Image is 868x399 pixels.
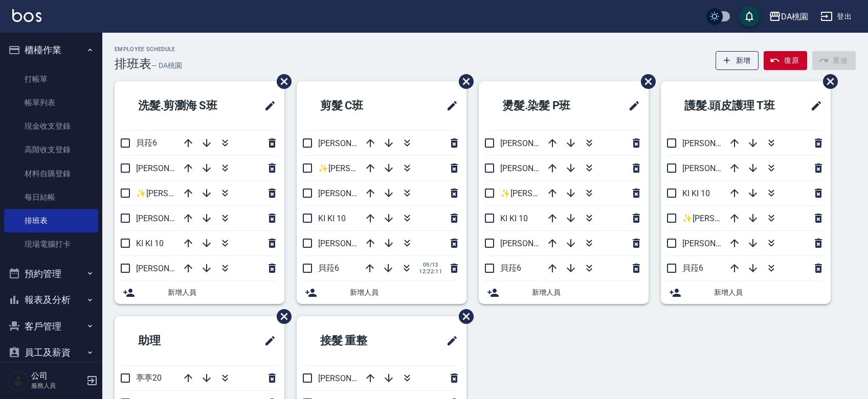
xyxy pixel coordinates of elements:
a: 現場電腦打卡 [4,232,98,256]
span: [PERSON_NAME]8 [500,138,566,148]
span: [PERSON_NAME]3 [136,214,202,223]
a: 排班表 [4,209,98,232]
span: [PERSON_NAME]3 [682,138,748,148]
h2: 洗髮.剪瀏海 S班 [123,87,245,124]
a: 每日結帳 [4,185,98,209]
span: 修改班表的標題 [622,93,640,118]
div: 新增人員 [297,281,466,304]
div: 新增人員 [115,281,284,304]
span: [PERSON_NAME]8 [318,189,384,198]
button: DA桃園 [765,6,812,27]
h2: 燙髮.染髮 P班 [487,87,604,124]
span: 新增人員 [168,287,276,298]
span: ✨[PERSON_NAME][PERSON_NAME] ✨16 [136,189,291,198]
button: save [739,6,760,27]
a: 打帳單 [4,67,98,91]
h2: 助理 [123,322,217,359]
h2: 接髮 重整 [305,322,411,359]
button: 櫃檯作業 [4,37,98,63]
span: 新增人員 [350,287,458,298]
div: 新增人員 [479,281,649,304]
span: 刪除班表 [451,66,475,97]
span: [PERSON_NAME]8 [682,239,748,248]
span: [PERSON_NAME]5 [136,264,202,273]
span: 貝菈6 [136,138,157,148]
button: 預約管理 [4,261,98,287]
span: 刪除班表 [269,301,293,332]
img: Person [8,370,29,391]
button: 報表及分析 [4,287,98,313]
span: ✨[PERSON_NAME][PERSON_NAME] ✨16 [682,214,837,223]
span: 刪除班表 [815,66,839,97]
a: 材料自購登錄 [4,162,98,185]
div: DA桃園 [781,10,808,23]
span: 12:22:11 [419,268,442,275]
span: 貝菈6 [682,263,703,273]
span: 新增人員 [532,287,640,298]
a: 帳單列表 [4,91,98,114]
span: ✨[PERSON_NAME][PERSON_NAME] ✨16 [500,189,655,198]
span: KI KI 10 [136,239,164,248]
span: 修改班表的標題 [440,328,458,353]
h2: 護髮.頭皮護理 T班 [669,87,797,124]
span: [PERSON_NAME]3 [318,138,384,148]
span: 修改班表的標題 [258,328,276,353]
h6: — DA桃園 [151,60,182,71]
span: 新增人員 [714,287,822,298]
span: KI KI 10 [318,214,346,223]
span: ✨[PERSON_NAME][PERSON_NAME] ✨16 [318,163,473,173]
button: 登出 [816,7,856,26]
span: 葶葶20 [136,373,162,383]
span: 刪除班表 [633,66,657,97]
div: 新增人員 [661,281,831,304]
span: [PERSON_NAME]5 [500,163,566,173]
a: 高階收支登錄 [4,138,98,161]
span: [PERSON_NAME]8 [136,163,202,173]
span: 刪除班表 [269,66,293,97]
span: 修改班表的標題 [440,93,458,118]
span: KI KI 10 [500,214,528,223]
h3: 排班表 [115,57,151,71]
a: 現金收支登錄 [4,114,98,138]
h5: 公司 [31,371,83,381]
h2: Employee Schedule [115,46,182,53]
span: KI KI 10 [682,189,710,198]
span: [PERSON_NAME]5 [318,239,384,248]
span: [PERSON_NAME]5 [682,163,748,173]
span: 修改班表的標題 [804,93,822,118]
span: 刪除班表 [451,301,475,332]
span: [PERSON_NAME]3 [500,239,566,248]
span: 貝菈6 [500,263,521,273]
button: 新增 [716,51,759,70]
button: 客戶管理 [4,313,98,340]
span: 09/13 [419,262,442,268]
span: 貝菈6 [318,263,339,273]
h2: 剪髮 C班 [305,87,409,124]
span: [PERSON_NAME]5 [318,373,384,383]
button: 復原 [764,51,807,70]
img: Logo [12,9,41,22]
span: 修改班表的標題 [258,93,276,118]
button: 員工及薪資 [4,339,98,366]
p: 服務人員 [31,381,83,390]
